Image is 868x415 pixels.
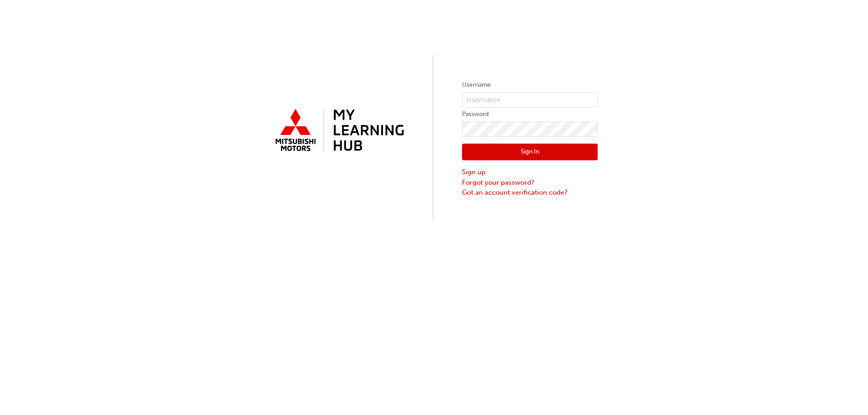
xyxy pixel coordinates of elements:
label: Password [462,109,598,120]
input: Username [462,92,598,107]
a: Sign up [462,167,598,177]
a: Got an account verification code? [462,187,598,198]
label: Username [462,79,598,90]
button: Sign In [462,144,598,161]
img: mmal [270,105,406,157]
a: Forgot your password? [462,177,598,188]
